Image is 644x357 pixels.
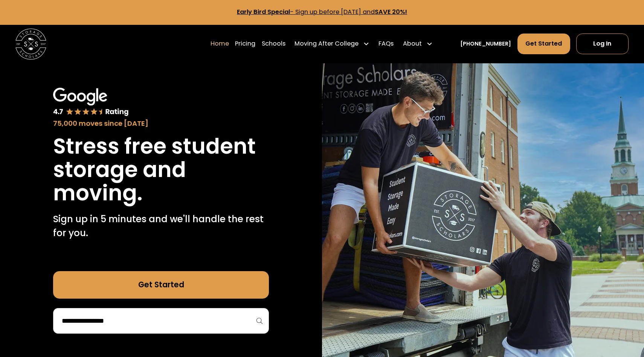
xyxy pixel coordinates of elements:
a: Get Started [517,34,570,54]
div: Moving After College [295,39,359,49]
div: 75,000 moves since [DATE] [53,118,269,129]
a: Log In [576,34,629,54]
div: About [400,33,436,55]
a: FAQs [378,33,394,55]
p: Sign up in 5 minutes and we'll handle the rest for you. [53,212,269,240]
strong: SAVE 20%! [375,8,407,16]
div: About [403,39,422,49]
h1: Stress free student storage and moving. [53,135,269,205]
div: Moving After College [291,33,372,55]
img: Google 4.7 star rating [53,88,129,117]
a: [PHONE_NUMBER] [460,40,511,48]
img: Storage Scholars main logo [15,29,46,59]
a: Schools [262,33,285,55]
a: Home [211,33,229,55]
a: Early Bird Special- Sign up before [DATE] andSAVE 20%! [237,8,407,16]
strong: Early Bird Special [237,8,290,16]
a: Pricing [235,33,255,55]
a: Get Started [53,271,269,299]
